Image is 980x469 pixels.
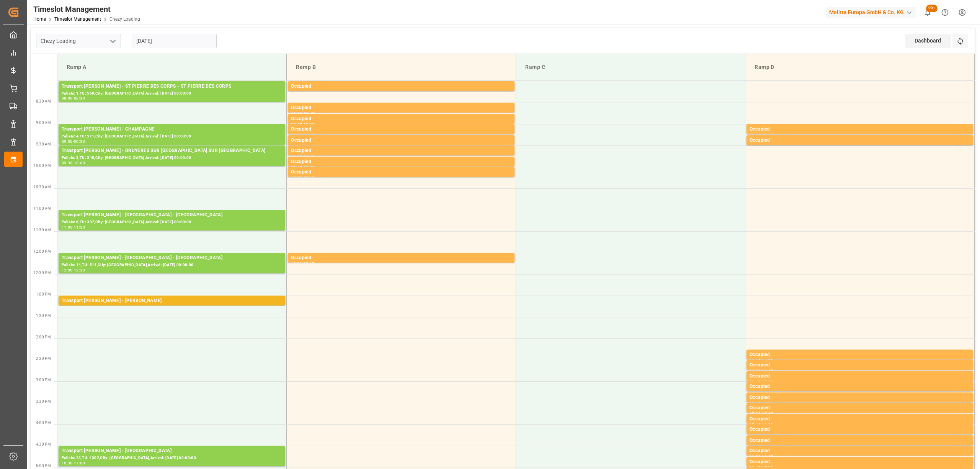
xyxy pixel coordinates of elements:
[761,133,762,137] div: -
[919,4,936,21] button: show 100 new notifications
[33,16,46,22] a: Home
[750,426,970,433] div: Occupied
[36,292,51,296] span: 1:00 PM
[291,137,511,144] div: Occupied
[750,458,970,466] div: Occupied
[761,402,762,405] div: -
[62,305,282,311] div: Pallets: ,TU: 81,City: [GEOGRAPHIC_DATA],Arrival: [DATE] 00:00:00
[33,249,51,253] span: 12:00 PM
[750,447,970,455] div: Occupied
[291,147,511,155] div: Occupied
[750,402,761,405] div: 15:15
[36,378,51,382] span: 3:00 PM
[291,176,302,180] div: 10:00
[762,133,773,137] div: 09:15
[303,112,314,115] div: 08:45
[761,433,762,437] div: -
[64,60,280,74] div: Ramp A
[73,226,74,229] div: -
[33,3,140,15] div: Timeslot Management
[303,155,314,158] div: 09:45
[36,356,51,361] span: 2:30 PM
[291,144,302,148] div: 09:15
[762,455,773,458] div: 16:45
[762,369,773,373] div: 14:45
[762,402,773,405] div: 15:30
[750,433,761,437] div: 16:00
[36,421,51,425] span: 4:00 PM
[74,140,85,143] div: 09:30
[826,5,919,20] button: Melitta Europa GmbH & Co. KG
[303,144,314,148] div: 09:30
[750,361,970,369] div: Occupied
[762,391,773,394] div: 15:15
[761,380,762,384] div: -
[74,226,85,229] div: 11:30
[62,83,282,90] div: Transport [PERSON_NAME] - ST PIERRE DES CORPS - ST PIERRE DES CORPS
[750,373,970,380] div: Occupied
[750,423,761,427] div: 15:45
[62,226,73,229] div: 11:00
[750,369,761,373] div: 14:30
[291,123,302,126] div: 08:45
[73,140,74,143] div: -
[750,444,761,448] div: 16:15
[62,262,282,268] div: Pallets: 14,TU: 514,City: [GEOGRAPHIC_DATA],Arrival: [DATE] 00:00:00
[761,444,762,448] div: -
[302,112,303,115] div: -
[750,383,970,391] div: Occupied
[291,104,511,112] div: Occupied
[303,176,314,180] div: 10:15
[62,219,282,226] div: Pallets: 6,TU: 307,City: [GEOGRAPHIC_DATA],Arrival: [DATE] 00:00:00
[761,144,762,148] div: -
[762,144,773,148] div: 09:30
[36,99,51,103] span: 8:30 AM
[291,168,511,176] div: Occupied
[291,262,302,265] div: 12:00
[291,90,302,94] div: 08:00
[33,163,51,168] span: 10:00 AM
[62,161,73,165] div: 09:30
[303,166,314,169] div: 10:00
[761,391,762,394] div: -
[74,161,85,165] div: 10:00
[761,455,762,458] div: -
[761,412,762,415] div: -
[62,147,282,155] div: Transport [PERSON_NAME] - BRUYERES SUR [GEOGRAPHIC_DATA] SUR [GEOGRAPHIC_DATA]
[62,133,282,140] div: Pallets: 4,TU: 511,City: [GEOGRAPHIC_DATA],Arrival: [DATE] 00:00:00
[750,137,970,144] div: Occupied
[293,60,510,74] div: Ramp B
[926,5,938,12] span: 99+
[750,351,970,359] div: Occupied
[291,83,511,90] div: Occupied
[750,133,761,137] div: 09:00
[54,16,101,22] a: Timeslot Management
[107,35,118,47] button: open menu
[33,206,51,211] span: 11:00 AM
[36,121,51,125] span: 9:00 AM
[750,394,970,402] div: Occupied
[761,359,762,362] div: -
[73,96,74,100] div: -
[73,161,74,165] div: -
[302,166,303,169] div: -
[750,415,970,423] div: Occupied
[36,34,121,48] input: Type to search/select
[522,60,739,74] div: Ramp C
[33,271,51,275] span: 12:30 PM
[62,90,282,97] div: Pallets: 1,TU: 569,City: [GEOGRAPHIC_DATA],Arrival: [DATE] 00:00:00
[73,268,74,272] div: -
[936,4,954,21] button: Help Center
[132,34,217,48] input: DD-MM-YYYY
[761,423,762,427] div: -
[291,112,302,115] div: 08:30
[302,176,303,180] div: -
[750,391,761,394] div: 15:00
[750,380,761,384] div: 14:45
[302,133,303,137] div: -
[291,133,302,137] div: 09:00
[762,433,773,437] div: 16:15
[750,126,970,133] div: Occupied
[36,335,51,339] span: 2:00 PM
[762,359,773,362] div: 14:30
